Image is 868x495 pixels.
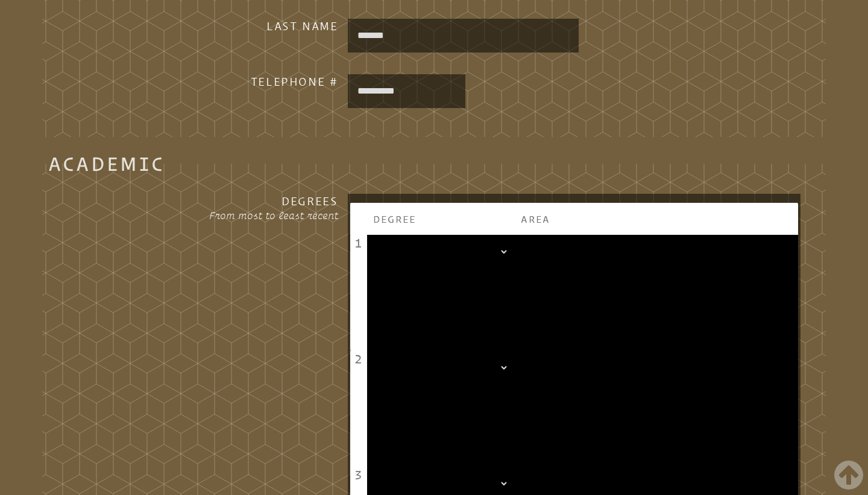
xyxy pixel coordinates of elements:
[373,360,509,375] select: persons_degrees[row_new_1][col_id_87]
[48,156,165,171] legend: Academic
[373,244,509,259] select: persons_degrees[row_new_0][col_id_87]
[145,208,338,223] p: From most to least recent
[373,476,509,491] select: persons_degrees[row_new_2][col_id_87]
[145,194,338,208] h3: Degrees
[354,236,363,250] span: 1
[354,352,363,366] span: 2
[515,203,798,235] th: Area
[145,19,338,33] h3: Last Name
[354,468,363,482] span: 3
[145,74,338,89] h3: Telephone #
[367,203,515,235] th: Degree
